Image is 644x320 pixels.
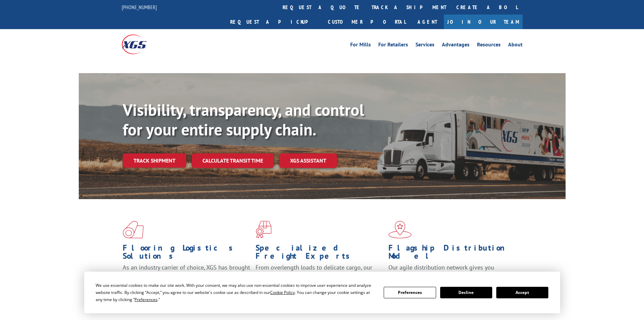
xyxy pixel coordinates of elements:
span: Our agile distribution network gives you nationwide inventory management on demand. [388,263,513,279]
a: Services [415,42,434,49]
p: From overlength loads to delicate cargo, our experienced staff knows the best way to move your fr... [256,263,383,294]
b: Visibility, transparency, and control for your entire supply chain. [123,99,364,140]
a: Resources [477,42,501,49]
a: Join Our Team [444,15,523,29]
a: Track shipment [123,153,186,168]
img: xgs-icon-total-supply-chain-intelligence-red [123,221,144,238]
a: XGS ASSISTANT [279,153,337,168]
button: Decline [440,287,492,298]
img: xgs-icon-flagship-distribution-model-red [388,221,412,238]
a: Advantages [442,42,470,49]
div: Cookie Consent Prompt [84,272,560,313]
h1: Specialized Freight Experts [256,244,383,263]
span: Preferences [135,297,158,302]
a: For Mills [350,42,371,49]
a: Calculate transit time [192,153,274,168]
button: Preferences [384,287,436,298]
span: As an industry carrier of choice, XGS has brought innovation and dedication to flooring logistics... [123,263,250,287]
img: xgs-icon-focused-on-flooring-red [256,221,271,238]
a: Request a pickup [225,15,323,29]
a: Agent [411,15,444,29]
a: Customer Portal [323,15,411,29]
h1: Flagship Distribution Model [388,244,516,263]
a: [PHONE_NUMBER] [122,4,157,10]
a: For Retailers [378,42,408,49]
a: About [508,42,523,49]
span: Cookie Policy [270,290,295,295]
div: We use essential cookies to make our site work. With your consent, we may also use non-essential ... [96,282,376,303]
button: Accept [496,287,548,298]
h1: Flooring Logistics Solutions [123,244,251,263]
